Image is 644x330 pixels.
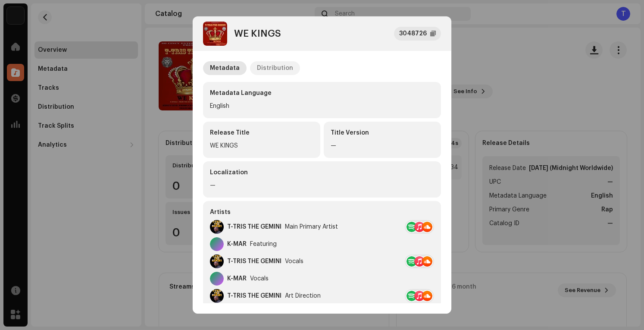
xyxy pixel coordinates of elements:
[331,141,434,151] div: —
[210,101,434,111] div: English
[331,129,434,137] div: Title Version
[210,141,313,151] div: WE KINGS
[285,258,303,265] div: Vocals
[210,180,434,191] div: —
[257,61,293,75] div: Distribution
[227,223,281,230] div: T-TRIS THE GEMINI
[399,28,427,39] div: 3048726
[203,22,227,46] img: d447adff-f719-4d70-a911-9e6d04620492
[210,255,224,268] img: 28946c06-1905-4eb5-8b70-ed4df10f747a
[210,220,224,234] img: 28946c06-1905-4eb5-8b70-ed4df10f747a
[210,168,434,177] div: Localization
[227,275,247,282] div: K-MAR
[250,241,277,248] div: Featuring
[250,275,269,282] div: Vocals
[227,241,247,248] div: K-MAR
[210,208,434,217] div: Artists
[285,223,338,230] div: Main Primary Artist
[210,289,224,303] img: 28946c06-1905-4eb5-8b70-ed4df10f747a
[234,28,281,39] div: WE KINGS
[227,258,281,265] div: T-TRIS THE GEMINI
[227,292,281,299] div: T-TRIS THE GEMINI
[285,292,321,299] div: Art Direction
[210,129,313,137] div: Release Title
[210,61,240,75] div: Metadata
[210,89,434,97] div: Metadata Language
